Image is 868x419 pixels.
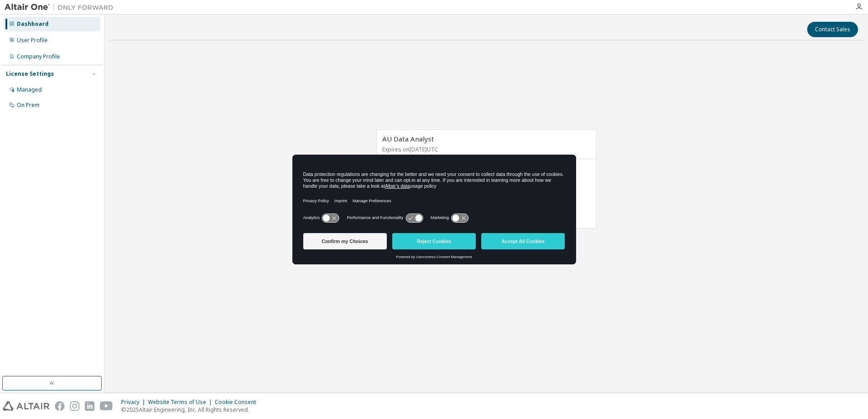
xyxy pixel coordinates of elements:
div: Cookie Consent [215,399,261,406]
div: On Prem [17,102,39,109]
img: youtube.svg [100,401,113,411]
div: Website Terms of Use [148,399,215,406]
button: Contact Sales [807,22,858,37]
img: altair_logo.svg [3,401,49,411]
div: License Settings [6,70,54,78]
span: AU Data Analyst [382,134,434,143]
img: linkedin.svg [85,401,94,411]
div: Privacy [121,399,148,406]
p: © 2025 Altair Engineering, Inc. All Rights Reserved. [121,406,261,414]
div: Dashboard [17,20,49,28]
img: instagram.svg [70,401,79,411]
p: Expires on [DATE] UTC [382,146,588,153]
img: Altair One [5,3,118,12]
div: Managed [17,86,42,93]
img: facebook.svg [55,401,64,411]
div: Company Profile [17,53,60,60]
div: User Profile [17,37,48,44]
